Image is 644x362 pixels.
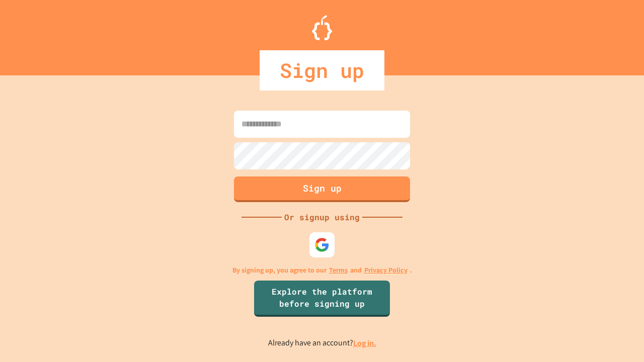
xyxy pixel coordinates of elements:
[282,211,362,223] div: Or signup using
[602,322,634,352] iframe: chat widget
[254,281,390,317] a: Explore the platform before signing up
[314,237,330,252] img: google-icon.svg
[312,15,332,40] img: Logo.svg
[560,278,634,321] iframe: chat widget
[329,265,348,276] a: Terms
[353,338,376,348] a: Log in.
[364,265,408,276] a: Privacy Policy
[234,176,410,202] button: Sign up
[260,50,384,90] div: Sign up
[232,265,412,276] p: By signing up, you agree to our and .
[268,337,376,349] p: Already have an account?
